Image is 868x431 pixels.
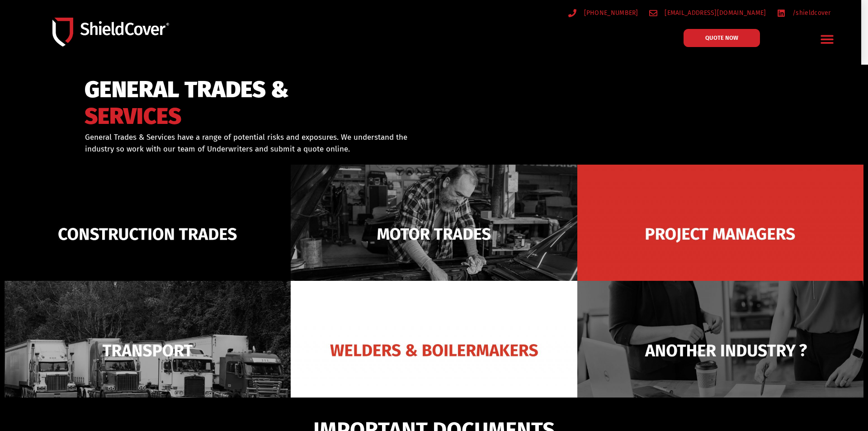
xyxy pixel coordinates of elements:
span: [PHONE_NUMBER] [582,7,638,19]
img: Shield-Cover-Underwriting-Australia-logo-full [52,18,169,46]
p: General Trades & Services have a range of potential risks and exposures. We understand the indust... [85,132,422,155]
a: [PHONE_NUMBER] [568,7,638,19]
a: [EMAIL_ADDRESS][DOMAIN_NAME] [649,7,766,19]
a: /shieldcover [777,7,831,19]
span: GENERAL TRADES & [85,81,289,99]
div: Menu Toggle [817,28,838,50]
a: QUOTE NOW [684,29,760,47]
span: [EMAIL_ADDRESS][DOMAIN_NAME] [662,7,766,19]
span: /shieldcover [790,7,831,19]
span: QUOTE NOW [705,35,738,41]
